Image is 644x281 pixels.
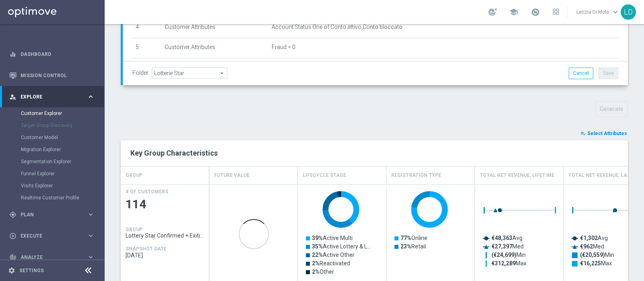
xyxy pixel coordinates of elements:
[491,260,526,267] text: Max
[161,58,268,78] td: Customer Attributes
[126,168,142,183] h4: GROUP
[391,168,441,183] h4: Registration Type
[9,233,95,239] button: play_circle_outline Execute keyboard_arrow_right
[9,94,95,100] button: person_search Explore keyboard_arrow_right
[21,144,104,156] div: Migration Explorer
[9,232,87,240] div: Execute
[303,168,346,183] h4: Lifecycle Stage
[491,243,512,250] tspan: €27,397
[161,18,268,38] td: Customer Attributes
[400,235,411,241] tspan: 77%
[21,146,84,153] a: Migration Explorer
[21,156,104,168] div: Segmentation Explorer
[569,68,593,79] button: Cancel
[9,93,17,101] i: person_search
[132,38,161,58] td: 5
[580,235,608,241] text: Avg
[580,252,614,258] text: Min
[126,232,204,239] span: Lottery Star Confirmed + Exiting + Young
[87,211,95,218] i: keyboard_arrow_right
[126,227,142,232] h4: GROUP
[21,65,95,86] a: Mission Control
[621,4,636,20] div: LD
[491,235,522,241] text: Avg
[21,195,84,201] a: Realtime Customer Profile
[132,58,161,78] td: 6
[580,129,628,138] button: playlist_add_check Select Attributes
[21,170,84,177] a: Funnel Explorer
[21,107,104,119] div: Customer Explorer
[312,252,323,258] tspan: 22%
[87,93,95,101] i: keyboard_arrow_right
[491,235,512,241] tspan: €48,363
[491,252,526,258] text: Min
[9,254,17,261] i: track_changes
[21,119,104,131] div: Target Group Discovery
[87,232,95,240] i: keyboard_arrow_right
[312,269,334,275] text: Other
[400,243,411,250] tspan: 23%
[21,131,104,144] div: Customer Model
[400,235,427,241] text: Online
[272,44,295,51] span: Fraud = 0
[312,252,355,258] text: Active Other
[21,183,84,189] a: Visits Explorer
[509,8,518,16] span: school
[126,252,204,258] span: 2025-09-01
[21,255,87,260] span: Analyze
[491,252,516,258] tspan: (€24,699)
[587,131,627,136] span: Select Attributes
[9,232,17,240] i: play_circle_outline
[599,68,618,79] button: Save
[87,253,95,261] i: keyboard_arrow_right
[9,51,95,57] button: equalizer Dashboard
[576,6,621,18] a: Letizia Di Molakeyboard_arrow_down
[21,134,84,141] a: Customer Model
[21,192,104,204] div: Realtime Customer Profile
[480,168,554,183] h4: Total Net Revenue, Lifetime
[132,18,161,38] td: 4
[21,234,87,238] span: Execute
[312,235,323,241] tspan: 39%
[400,243,426,250] text: Retail
[9,43,95,65] div: Dashboard
[9,65,95,86] div: Mission Control
[9,254,87,261] div: Analyze
[126,197,204,212] span: 114
[132,70,149,76] label: Folder
[130,148,618,158] h2: Key Group Characteristics
[9,254,95,260] button: track_changes Analyze keyboard_arrow_right
[9,93,87,101] div: Explore
[21,43,95,65] a: Dashboard
[9,72,95,79] div: Mission Control
[611,8,620,16] span: keyboard_arrow_down
[595,101,628,117] button: Generate
[580,252,605,258] tspan: (€20,559)
[9,211,95,218] button: gps_fixed Plan keyboard_arrow_right
[19,268,44,273] a: Settings
[21,110,84,117] a: Customer Explorer
[21,158,84,165] a: Segmentation Explorer
[8,267,15,274] i: settings
[580,243,604,250] text: Med
[312,235,353,241] text: Active Multi
[491,260,516,267] tspan: €312,289
[312,243,323,250] tspan: 35%
[312,243,371,250] text: Active Lottery & L…
[312,260,320,267] tspan: 2%
[580,260,601,267] tspan: €16,225
[214,168,250,183] h4: Future Value
[580,243,593,250] tspan: €962
[312,260,350,267] text: Reactivated
[9,211,17,218] i: gps_fixed
[9,51,17,58] i: equalizer
[491,243,524,250] text: Med
[580,235,598,241] tspan: €1,302
[312,269,320,275] tspan: 2%
[126,246,167,252] h4: SNAPSHOT DATE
